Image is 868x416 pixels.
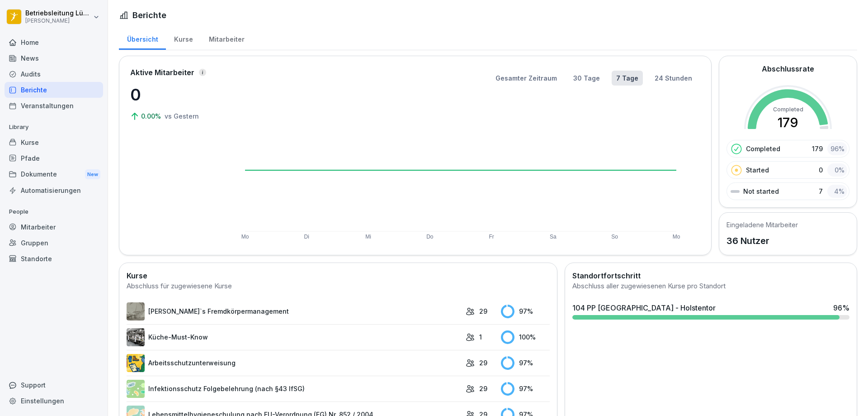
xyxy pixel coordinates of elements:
[762,63,814,74] h2: Abschlussrate
[479,306,487,316] p: 29
[119,27,166,50] a: Übersicht
[365,234,371,240] text: Mi
[127,354,461,372] a: Arbeitsschutzunterweisung
[833,302,849,313] div: 96 %
[479,384,487,393] p: 29
[141,111,163,121] p: 0.00%
[491,71,561,86] button: Gesamter Zeitraum
[127,270,550,281] h2: Kurse
[5,82,103,98] a: Berichte
[127,328,145,346] img: gxc2tnhhndim38heekucasph.png
[25,10,91,17] p: Betriebsleitung Lübeck Holstentor
[489,234,494,240] text: Fr
[25,18,91,24] p: [PERSON_NAME]
[85,169,100,180] div: New
[127,354,145,372] img: bgsrfyvhdm6180ponve2jajk.png
[746,144,780,153] p: Completed
[127,380,145,398] img: tgff07aey9ahi6f4hltuk21p.png
[5,205,103,219] p: People
[166,27,201,50] a: Kurse
[673,234,680,240] text: Mo
[132,9,166,21] h1: Berichte
[827,185,847,198] div: 4 %
[165,111,199,121] p: vs Gestern
[241,234,249,240] text: Mo
[812,144,823,153] p: 179
[501,305,550,318] div: 97 %
[827,142,847,155] div: 96 %
[127,281,550,292] div: Abschluss für zugewiesene Kurse
[5,98,103,114] a: Veranstaltungen
[130,67,194,78] p: Aktive Mitarbeiter
[5,120,103,134] p: Library
[569,71,604,86] button: 30 Tage
[5,251,103,267] a: Standorte
[304,234,309,240] text: Di
[572,270,849,281] h2: Standortfortschritt
[726,234,798,248] p: 36 Nutzer
[746,165,769,175] p: Started
[726,220,798,230] h5: Eingeladene Mitarbeiter
[5,166,103,183] a: DokumenteNew
[127,328,461,346] a: Küche-Must-Know
[572,302,716,313] div: 104 PP [GEOGRAPHIC_DATA] - Holstentor
[127,302,461,320] a: [PERSON_NAME]`s Fremdkörpermanagement
[5,377,103,393] div: Support
[650,71,697,86] button: 24 Stunden
[501,382,550,396] div: 97 %
[550,234,557,240] text: Sa
[5,235,103,251] a: Gruppen
[5,150,103,166] a: Pfade
[201,27,252,50] a: Mitarbeiter
[479,332,482,342] p: 1
[611,234,618,240] text: So
[819,186,823,196] p: 7
[5,134,103,150] a: Kurse
[612,71,643,86] button: 7 Tage
[5,34,103,50] a: Home
[5,166,103,183] div: Dokumente
[5,182,103,198] a: Automatisierungen
[5,66,103,82] a: Audits
[569,299,853,323] a: 104 PP [GEOGRAPHIC_DATA] - Holstentor96%
[819,165,823,175] p: 0
[127,380,461,398] a: Infektionsschutz Folgebelehrung (nach §43 IfSG)
[5,219,103,235] a: Mitarbeiter
[743,186,779,196] p: Not started
[827,163,847,177] div: 0 %
[127,302,145,320] img: ltafy9a5l7o16y10mkzj65ij.png
[572,281,849,292] div: Abschluss aller zugewiesenen Kurse pro Standort
[5,50,103,66] a: News
[130,82,221,107] p: 0
[426,234,434,240] text: Do
[501,330,550,344] div: 100 %
[501,356,550,370] div: 97 %
[479,358,487,368] p: 29
[5,393,103,409] a: Einstellungen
